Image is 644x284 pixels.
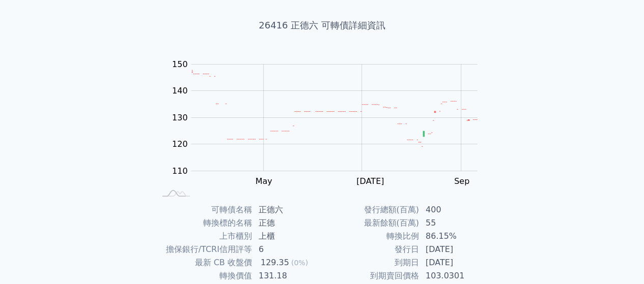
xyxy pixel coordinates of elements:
td: 86.15% [419,230,489,243]
td: [DATE] [419,243,489,256]
tspan: [DATE] [356,176,384,186]
td: 轉換價值 [155,269,253,282]
div: 129.35 [259,257,291,269]
tspan: 110 [172,166,188,176]
td: 最新餘額(百萬) [322,216,419,230]
span: (0%) [291,259,308,267]
td: 可轉債名稱 [155,203,253,216]
g: Chart [166,59,492,186]
td: 400 [419,203,489,216]
td: 103.0301 [419,269,489,282]
td: 正德六 [253,203,322,216]
td: 擔保銀行/TCRI信用評等 [155,243,253,256]
td: 轉換標的名稱 [155,216,253,230]
tspan: 130 [172,113,188,122]
td: [DATE] [419,256,489,269]
td: 上市櫃別 [155,230,253,243]
td: 最新 CB 收盤價 [155,256,253,269]
td: 發行日 [322,243,419,256]
td: 到期賣回價格 [322,269,419,282]
h1: 26416 正德六 可轉債詳細資訊 [143,18,501,33]
td: 到期日 [322,256,419,269]
tspan: 150 [172,59,188,69]
td: 轉換比例 [322,230,419,243]
td: 55 [419,216,489,230]
tspan: 140 [172,86,188,96]
td: 上櫃 [253,230,322,243]
td: 131.18 [253,269,322,282]
td: 6 [253,243,322,256]
td: 正德 [253,216,322,230]
tspan: May [255,176,272,186]
tspan: 120 [172,139,188,149]
td: 發行總額(百萬) [322,203,419,216]
tspan: Sep [454,176,469,186]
